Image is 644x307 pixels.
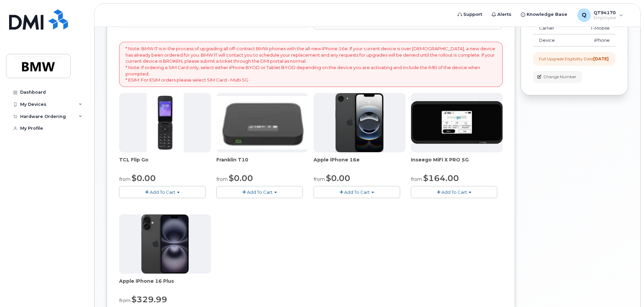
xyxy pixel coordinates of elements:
[216,186,303,198] button: Add To Cart
[314,156,405,170] div: Apple iPhone 16e
[119,156,211,170] div: TCL Flip Go
[411,156,503,170] div: Inseego MiFi X PRO 5G
[594,15,616,21] span: Employee
[441,189,467,195] span: Add To Cart
[533,71,582,83] button: Change Number
[326,173,350,183] span: $0.00
[593,56,609,61] strong: [DATE]
[216,176,228,182] small: from
[229,173,253,183] span: $0.00
[533,34,572,47] td: Device
[141,214,189,274] img: iphone_16_plus.png
[411,186,497,198] button: Add To Cart
[335,93,384,152] img: iphone16e.png
[527,11,567,18] span: Knowledge Base
[119,186,206,198] button: Add To Cart
[150,189,175,195] span: Add To Cart
[314,176,325,182] small: from
[411,101,503,144] img: cut_small_inseego_5G.jpg
[216,96,308,149] img: t10.jpg
[453,8,487,21] a: Support
[543,74,576,80] span: Change Number
[533,22,572,34] td: Carrier
[132,173,156,183] span: $0.00
[497,11,511,18] span: Alerts
[147,93,184,152] img: TCL_FLIP_MODE.jpg
[119,176,131,182] small: from
[516,8,572,21] a: Knowledge Base
[594,10,616,15] span: QT94170
[314,186,400,198] button: Add To Cart
[411,176,422,182] small: from
[615,278,639,302] iframe: Messenger Launcher
[463,11,482,18] span: Support
[573,8,628,22] div: QT94170
[132,295,167,304] span: $329.99
[487,8,516,21] a: Alerts
[423,173,459,183] span: $164.00
[344,189,370,195] span: Add To Cart
[572,34,616,47] td: iPhone
[582,11,586,19] span: Q
[119,278,211,291] div: Apple iPhone 16 Plus
[119,298,131,304] small: from
[539,56,609,62] div: Full Upgrade Eligibility Date
[126,45,496,83] p: * Note: BMW IT is in the process of upgrading all off-contract BMW phones with the all-new iPhone...
[572,22,616,34] td: T-Mobile
[216,156,308,170] div: Franklin T10
[247,189,273,195] span: Add To Cart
